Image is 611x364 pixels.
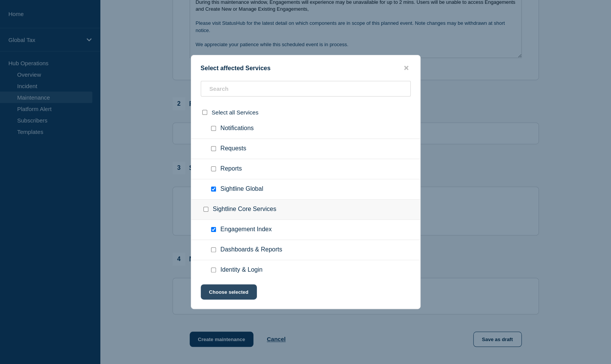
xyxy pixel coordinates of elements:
[203,207,208,212] input: Sightline Core Services checkbox
[211,267,216,272] input: Identity & Login checkbox
[211,187,216,192] input: Sightline Global checkbox
[221,145,247,153] span: Requests
[221,185,263,193] span: Sightline Global
[212,109,259,116] span: Select all Services
[211,227,216,232] input: Engagement Index checkbox
[402,64,411,72] button: close button
[191,200,420,220] div: Sightline Core Services
[221,125,254,132] span: Notifications
[211,146,216,151] input: Requests checkbox
[202,110,207,115] input: select all checkbox
[191,64,420,72] div: Select affected Services
[221,266,263,274] span: Identity & Login
[211,247,216,252] input: Dashboards & Reports checkbox
[211,126,216,131] input: Notifications checkbox
[211,166,216,171] input: Reports checkbox
[201,81,411,97] input: Search
[201,284,257,300] button: Choose selected
[221,165,242,173] span: Reports
[221,226,272,234] span: Engagement Index
[221,246,282,254] span: Dashboards & Reports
